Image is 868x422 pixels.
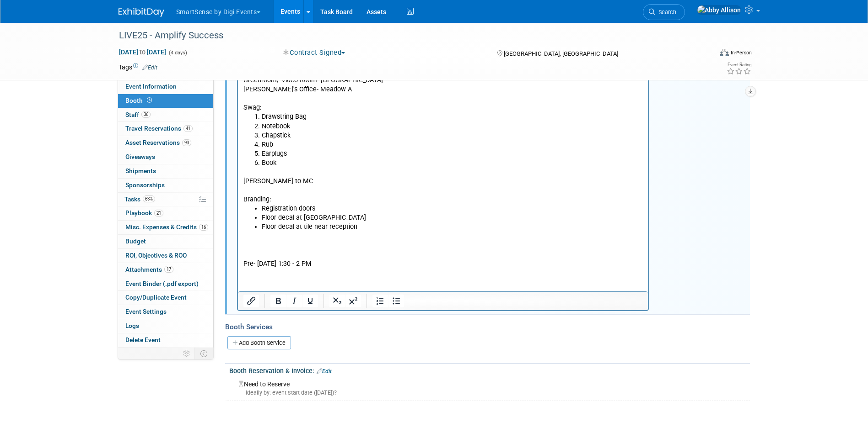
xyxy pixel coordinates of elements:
[125,209,163,216] span: Playbook
[125,280,199,287] span: Event Binder (.pdf export)
[125,125,193,132] span: Travel Reservations
[329,295,345,307] button: Subscript
[118,305,213,319] a: Event Settings
[125,153,155,160] span: Giveaways
[118,164,213,178] a: Shipments
[697,5,741,15] img: Abby Allison
[125,181,165,189] span: Sponsorships
[302,295,318,307] button: Underline
[5,343,405,380] p: [PERSON_NAME] to MC Branding:
[229,364,750,376] div: Booth Reservation & Invoice:
[179,348,195,359] td: Personalize Event Tab Strip
[183,125,193,132] span: 41
[118,136,213,150] a: Asset Reservations93
[643,4,685,20] a: Search
[720,49,729,56] img: Format-Inperson.png
[118,80,213,94] a: Event Information
[125,237,146,245] span: Budget
[225,322,750,332] div: Booth Services
[125,252,187,259] span: ROI, Objectives & ROO
[24,380,405,389] li: Registration doors
[119,8,164,17] img: ExhibitDay
[125,294,187,301] span: Copy/Duplicate Event
[125,111,151,118] span: Staff
[388,295,404,307] button: Bullet list
[154,210,163,216] span: 21
[118,179,213,192] a: Sponsorships
[280,48,349,58] button: Contract Signed
[5,4,405,288] p: Free Reg Code- LIVE25VIP Keynote Speaker: [PERSON_NAME] 2 XLR drops to the stage & HDMI cable fro...
[118,235,213,248] a: Budget
[118,263,213,277] a: Attachments17
[141,111,151,118] span: 36
[727,63,751,67] div: Event Rating
[5,41,71,48] a: [URL][DOMAIN_NAME]
[118,108,213,122] a: Staff36
[118,319,213,333] a: Logs
[143,195,155,202] span: 63%
[125,223,208,231] span: Misc. Expenses & Credits
[730,49,752,56] div: In-Person
[118,150,213,164] a: Giveaways
[118,193,213,206] a: Tasks63%
[24,297,405,306] li: Notebook
[24,306,405,316] li: Chapstick
[118,94,213,108] a: Booth
[504,50,618,57] span: [GEOGRAPHIC_DATA], [GEOGRAPHIC_DATA]
[125,308,167,315] span: Event Settings
[118,249,213,263] a: ROI, Objectives & ROO
[194,348,213,359] td: Toggle Event Tabs
[125,139,191,146] span: Asset Reservations
[125,322,139,329] span: Logs
[125,83,177,90] span: Event Information
[24,288,405,297] li: Drawstring Bag
[24,316,405,325] li: Rub
[24,389,405,398] li: Floor decal at [GEOGRAPHIC_DATA]
[124,195,155,203] span: Tasks
[243,295,259,307] button: Insert/edit link
[142,64,157,71] a: Edit
[345,295,361,307] button: Superscript
[227,336,291,349] a: Add Booth Service
[119,48,167,56] span: [DATE] [DATE]
[118,291,213,305] a: Copy/Duplicate Event
[164,266,173,273] span: 17
[286,295,302,307] button: Italic
[138,48,147,56] span: to
[658,47,752,61] div: Event Format
[116,27,698,44] div: LIVE25 - Amplify Success
[270,295,286,307] button: Bold
[239,389,743,397] div: Ideally by: event start date ([DATE])?
[24,325,405,334] li: Earplugs
[145,97,154,104] span: Booth not reserved yet
[119,63,157,72] td: Tags
[182,139,191,146] span: 93
[5,32,159,39] a: [PERSON_NAME][EMAIL_ADDRESS][DOMAIN_NAME]
[118,277,213,291] a: Event Binder (.pdf export)
[118,206,213,220] a: Playbook21
[125,266,173,273] span: Attachments
[655,9,676,16] span: Search
[24,398,405,407] li: Floor decal at tile near reception
[118,221,213,234] a: Misc. Expenses & Credits16
[236,377,743,397] div: Need to Reserve
[125,336,161,343] span: Delete Event
[118,333,213,347] a: Delete Event
[372,295,388,307] button: Numbered list
[118,122,213,136] a: Travel Reservations41
[125,97,154,104] span: Booth
[24,334,405,343] li: Book
[125,167,156,174] span: Shipments
[199,224,208,231] span: 16
[168,50,187,56] span: (4 days)
[317,368,332,375] a: Edit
